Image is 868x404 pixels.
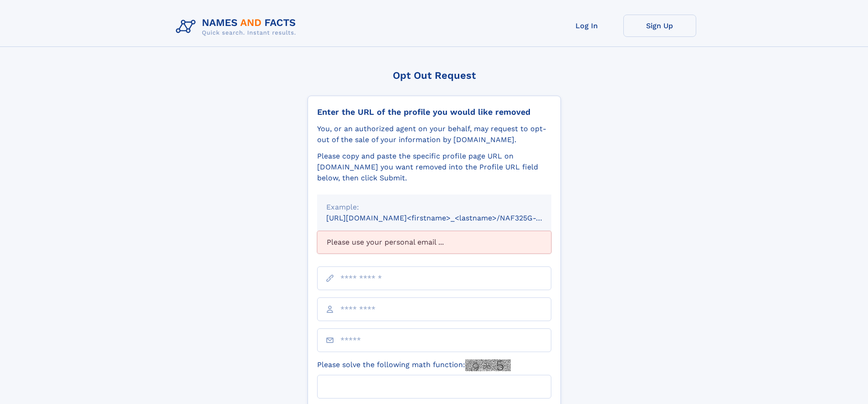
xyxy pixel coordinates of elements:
div: Please use your personal email ... [317,231,551,254]
small: [URL][DOMAIN_NAME]<firstname>_<lastname>/NAF325G-xxxxxxxx [326,214,569,222]
div: Please copy and paste the specific profile page URL on [DOMAIN_NAME] you want removed into the Pr... [317,151,551,184]
div: Opt Out Request [308,70,561,81]
img: Logo Names and Facts [172,15,303,39]
div: Enter the URL of the profile you would like removed [317,107,551,117]
div: You, or an authorized agent on your behalf, may request to opt-out of the sale of your informatio... [317,123,551,145]
a: Log In [550,15,623,37]
div: Example: [326,202,542,213]
label: Please solve the following math function: [317,359,511,371]
a: Sign Up [623,15,696,37]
